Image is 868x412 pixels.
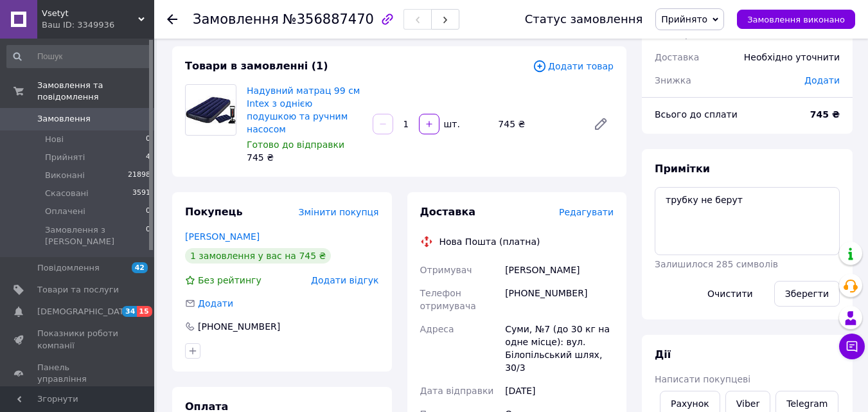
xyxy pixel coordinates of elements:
[185,60,328,72] span: Товари в замовленні (1)
[747,15,845,24] span: Замовлення виконано
[502,258,616,282] div: [PERSON_NAME]
[655,163,710,175] span: Примітки
[185,231,260,242] a: [PERSON_NAME]
[198,275,261,285] span: Без рейтингу
[45,224,146,247] span: Замовлення з [PERSON_NAME]
[37,284,119,296] span: Товари та послуги
[45,152,85,163] span: Прийняті
[655,187,840,255] textarea: трубку не берут
[655,29,691,39] span: 1 товар
[37,80,154,103] span: Замовлення та повідомлення
[45,188,89,199] span: Скасовані
[146,134,150,145] span: 0
[655,259,778,269] span: Залишилося 285 символів
[167,13,177,26] div: Повернутися назад
[420,206,476,218] span: Доставка
[132,262,148,273] span: 42
[502,379,616,402] div: [DATE]
[441,118,461,130] div: шт.
[193,12,279,27] span: Замовлення
[198,298,233,309] span: Додати
[45,170,85,181] span: Виконані
[197,320,281,333] div: [PHONE_NUMBER]
[42,19,154,31] div: Ваш ID: 3349936
[661,14,707,24] span: Прийнято
[736,43,847,71] div: Необхідно уточнити
[122,306,137,317] span: 34
[774,281,840,307] button: Зберегти
[525,13,643,26] div: Статус замовлення
[37,328,119,351] span: Показники роботи компанії
[559,207,614,217] span: Редагувати
[655,348,671,361] span: Дії
[42,8,138,19] span: Vsetyt
[493,115,583,133] div: 745 ₴
[37,262,100,274] span: Повідомлення
[737,10,855,29] button: Замовлення виконано
[420,288,476,311] span: Телефон отримувача
[804,75,840,85] span: Додати
[37,113,91,125] span: Замовлення
[533,59,614,73] span: Додати товар
[655,374,750,384] span: Написати покупцеві
[839,334,865,359] button: Чат з покупцем
[128,170,150,181] span: 21898
[420,265,472,275] span: Отримувач
[696,281,764,307] button: Очистити
[420,386,494,396] span: Дата відправки
[37,362,119,385] span: Панель управління
[6,45,152,68] input: Пошук
[810,109,840,120] b: 745 ₴
[132,188,150,199] span: 3591
[45,206,85,217] span: Оплачені
[655,109,738,120] span: Всього до сплати
[146,206,150,217] span: 0
[247,85,360,134] a: Надувний матрац 99 см Intex з однією подушкою та ручним насосом
[311,275,378,285] span: Додати відгук
[37,306,132,318] span: [DEMOGRAPHIC_DATA]
[502,318,616,379] div: Суми, №7 (до 30 кг на одне місце): вул. Білопільський шлях, 30/3
[502,282,616,318] div: [PHONE_NUMBER]
[655,75,691,85] span: Знижка
[283,12,374,27] span: №356887470
[186,87,236,132] img: Надувний матрац 99 см Intex з однією подушкою та ручним насосом
[247,139,344,150] span: Готово до відправки
[436,235,544,248] div: Нова Пошта (платна)
[146,224,150,247] span: 0
[185,248,331,264] div: 1 замовлення у вас на 745 ₴
[146,152,150,163] span: 4
[247,151,362,164] div: 745 ₴
[45,134,64,145] span: Нові
[299,207,379,217] span: Змінити покупця
[588,111,614,137] a: Редагувати
[420,324,454,334] span: Адреса
[185,206,243,218] span: Покупець
[137,306,152,317] span: 15
[655,52,699,62] span: Доставка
